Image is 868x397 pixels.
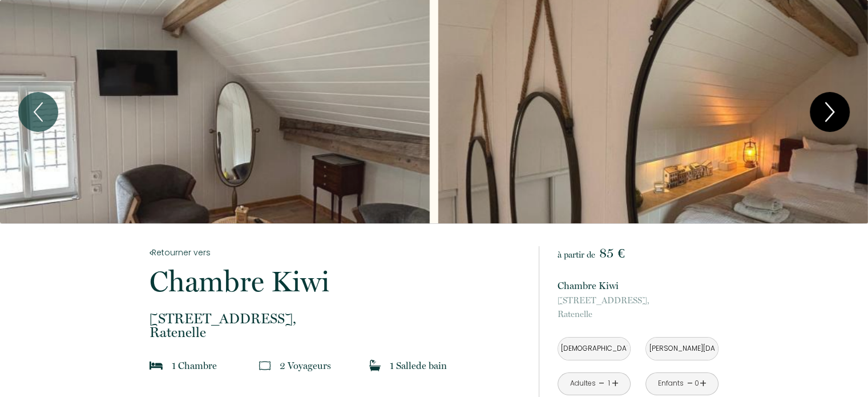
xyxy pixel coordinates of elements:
button: Next [810,92,850,132]
input: Arrivée [558,338,630,360]
div: 0 [694,378,700,389]
input: Départ [646,338,718,360]
a: - [599,375,605,392]
p: 1 Salle de bain [390,358,447,374]
span: [STREET_ADDRESS], [558,294,718,307]
p: Ratenelle [150,312,524,339]
span: à partir de [558,250,595,260]
div: Adultes [570,378,595,389]
div: 1 [606,378,612,389]
p: Ratenelle [558,294,718,321]
p: Chambre Kiwi [150,267,524,296]
button: Previous [18,92,58,132]
span: s [327,360,331,371]
a: + [700,375,706,392]
p: 2 Voyageur [280,358,331,374]
a: Retourner vers [150,246,524,259]
a: + [612,375,619,392]
span: [STREET_ADDRESS], [150,312,524,326]
p: 1 Chambre [172,358,217,374]
a: - [687,375,693,392]
p: Chambre Kiwi [558,278,718,294]
span: 85 € [599,245,624,261]
img: guests [259,360,271,371]
div: Enfants [658,378,684,389]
